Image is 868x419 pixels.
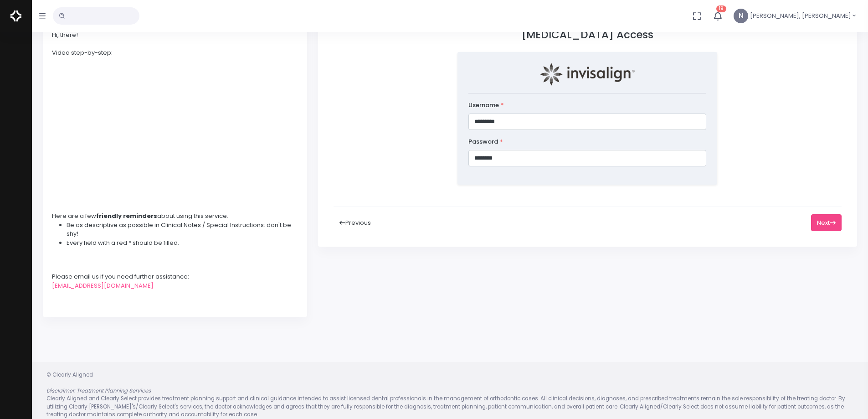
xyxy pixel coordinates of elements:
img: invisalign-home-primary-logo.png [540,63,635,86]
li: Every field with a red * should be filled. [67,238,298,248]
span: N [734,9,748,23]
label: Password [468,137,503,146]
span: 19 [716,5,726,12]
li: Be as descriptive as possible in Clinical Notes / Special Instructions: don't be shy! [67,221,298,238]
em: Disclaimer: Treatment Planning Services [46,387,151,394]
a: [EMAIL_ADDRESS][DOMAIN_NAME] [52,281,154,290]
span: [PERSON_NAME], [PERSON_NAME] [750,11,851,21]
div: Please email us if you need further assistance: [52,272,298,281]
h3: [MEDICAL_DATA] Access [334,29,842,41]
button: Previous [334,214,377,231]
strong: friendly reminders [96,212,157,220]
div: Hi, there! [52,31,298,40]
img: Logo Horizontal [10,6,21,26]
div: Video step-by-step: [52,48,298,57]
div: © Clearly Aligned Clearly Aligned and Clearly Select provides treatment planning support and clin... [37,371,863,419]
label: Username [468,101,504,110]
button: Next [811,214,842,231]
div: Here are a few about using this service: [52,212,298,221]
